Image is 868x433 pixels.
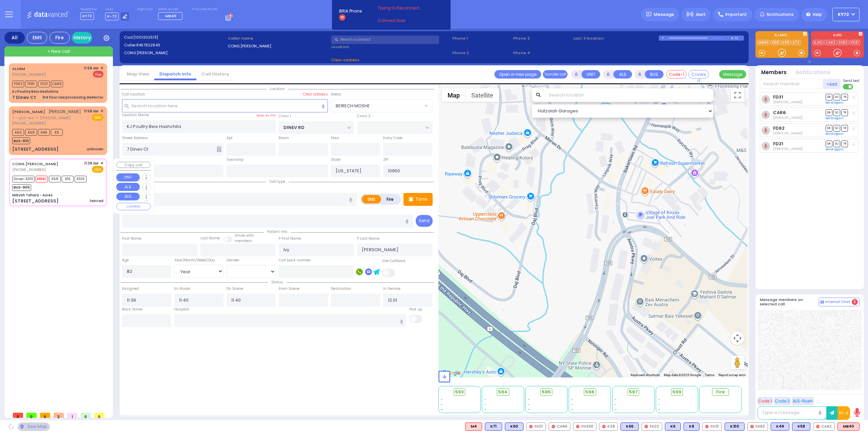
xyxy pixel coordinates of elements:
[725,423,745,431] div: BLS
[441,407,443,412] span: -
[440,369,462,377] a: Open this area in Google Maps (opens a new window)
[226,258,239,263] label: Gender
[826,109,832,116] span: DR
[826,125,832,131] span: DR
[826,132,844,136] a: Send again
[331,100,423,112] span: BEIRECH MOSHE
[455,389,464,395] span: 593
[268,280,287,285] span: Status
[852,299,858,305] span: 3
[381,195,400,203] label: Fire
[226,286,243,291] label: On Scene
[620,423,639,431] div: BLS
[498,389,508,395] span: 594
[761,69,787,77] button: Members
[12,146,59,153] div: [STREET_ADDRESS]
[620,423,639,431] div: K66
[331,286,351,291] label: Destination
[100,160,103,166] span: ✕
[12,115,81,121] span: ר' אשר יעקב - ר' [PERSON_NAME]
[279,286,299,291] label: From Scene
[792,423,810,431] div: BLS
[452,36,511,41] span: Phone 1
[543,70,568,79] button: Transfer call
[378,18,431,24] a: Connect Now
[105,13,119,20] span: K-72
[573,423,596,431] div: FD330
[832,8,860,21] button: KY72
[235,238,252,243] span: members
[200,236,220,241] label: Last Name
[485,423,502,431] div: BLS
[771,40,780,45] a: K58
[505,423,524,431] div: K60
[843,78,860,83] span: Send text
[226,157,243,163] label: Township
[90,198,103,203] div: fainted
[819,298,860,306] button: Internal Chat 3
[12,161,58,167] a: CONG.[PERSON_NAME]
[755,34,808,38] label: KJ EMS...
[773,126,785,131] a: FD62
[228,43,329,49] label: CONG.[PERSON_NAME]
[383,286,400,291] label: In Service
[124,42,225,48] label: Caller:
[821,301,824,304] img: comment-alt.png
[549,423,570,431] div: CAR6
[731,88,744,102] button: Toggle fullscreen view
[279,236,301,241] label: P First Name
[12,89,58,94] div: KJ Poultry Beis Hashchita
[773,115,803,120] span: Joel Sandel
[12,184,31,191] span: BUS-906
[725,423,745,431] div: K310
[813,423,835,431] div: CAR2
[658,397,660,402] span: -
[719,70,746,79] button: Message
[791,40,801,45] a: K72
[773,146,803,151] span: Isreal Tannenbaum
[50,32,70,44] div: Fire
[528,397,530,402] span: -
[264,229,291,234] span: Patient info
[42,95,103,100] div: 3rd floor raw processing dedector
[124,35,225,40] label: Cad:
[485,423,502,431] div: K71
[696,12,706,18] span: Alert
[331,92,341,97] label: Areas
[767,12,794,18] span: Notifications
[645,70,664,79] button: BUS
[122,307,142,312] label: Back Home
[331,57,359,63] span: Clear address
[267,86,288,91] span: Location
[615,402,617,407] span: -
[256,113,276,118] label: Save as POI
[105,7,130,12] label: Lines
[841,125,848,131] span: TR
[279,135,289,141] label: Room
[837,423,860,431] div: MB40
[67,413,77,418] span: 1
[494,70,541,79] a: Open in new page
[773,94,783,100] a: FD31
[585,389,594,395] span: 596
[87,147,103,152] div: unknown
[12,66,25,71] a: ALARM
[757,40,770,45] a: MB40
[122,258,129,263] label: Age
[441,397,443,402] span: -
[684,423,699,431] div: BLS
[725,12,747,18] span: Important
[94,413,104,418] span: 0
[124,50,225,56] label: CONG.[PERSON_NAME]
[226,135,233,141] label: Apt
[645,425,648,428] img: red-radio-icon.svg
[757,397,773,405] button: Code 1
[12,72,46,77] span: [PHONE_NUMBER]
[442,88,466,102] button: Show street map
[331,44,450,50] label: Location
[613,70,632,79] button: ALS
[466,88,499,102] button: Show satellite imagery
[279,113,291,119] label: Cross 1
[837,40,849,45] a: FD62
[122,112,149,118] label: Location Name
